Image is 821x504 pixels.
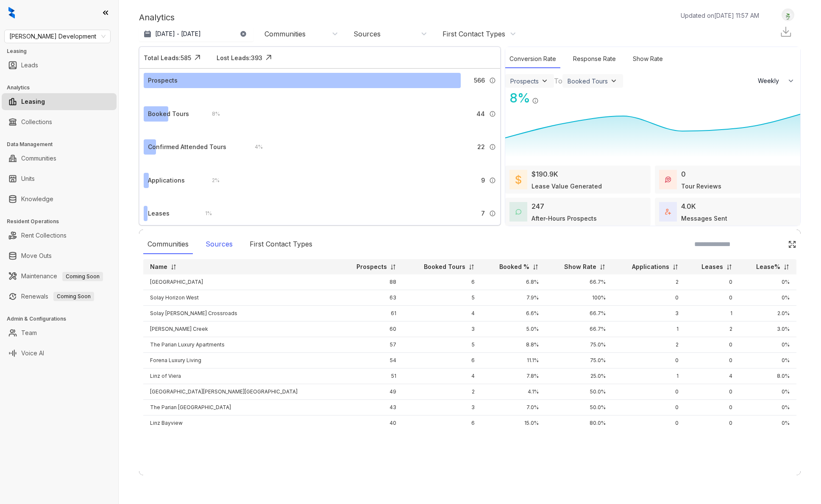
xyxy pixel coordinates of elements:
[481,353,546,368] td: 11.1%
[143,400,339,415] td: The Parian [GEOGRAPHIC_DATA]
[489,111,496,117] img: Info
[143,274,339,290] td: [GEOGRAPHIC_DATA]
[599,264,606,270] img: sorting
[532,169,558,179] div: $190.9K
[245,235,317,254] div: First Contact Types
[481,415,546,431] td: 15.0%
[143,306,339,321] td: Solay [PERSON_NAME] Crossroads
[21,191,53,208] a: Knowledge
[612,368,685,384] td: 1
[612,353,685,368] td: 0
[339,353,404,368] td: 54
[477,142,485,152] span: 22
[481,368,546,384] td: 7.8%
[739,274,796,290] td: 0%
[612,384,685,400] td: 0
[756,263,780,271] p: Lease%
[481,176,485,185] span: 9
[685,290,739,306] td: 0
[143,415,339,431] td: Linz Bayview
[339,306,404,321] td: 61
[21,170,35,187] a: Units
[21,345,44,362] a: Voice AI
[356,263,387,271] p: Prospects
[2,288,117,305] li: Renewals
[262,51,275,64] img: Click Icon
[53,292,94,301] span: Coming Soon
[701,263,723,271] p: Leases
[681,169,686,179] div: 0
[21,247,52,264] a: Move Outs
[139,11,175,24] p: Analytics
[390,264,396,270] img: sorting
[148,209,170,218] div: Leases
[148,142,226,152] div: Confirmed Attended Tours
[339,384,404,400] td: 49
[532,264,539,270] img: sorting
[481,209,485,218] span: 7
[143,337,339,353] td: The Parian Luxury Apartments
[612,337,685,353] td: 2
[545,321,612,337] td: 66.7%
[739,321,796,337] td: 3.0%
[545,368,612,384] td: 25.0%
[545,274,612,290] td: 66.7%
[2,150,117,167] li: Communities
[21,227,67,244] a: Rent Collections
[499,263,529,271] p: Booked %
[9,30,106,43] span: Davis Development
[264,29,306,39] div: Communities
[339,337,404,353] td: 57
[685,306,739,321] td: 1
[21,324,37,341] a: Team
[443,29,505,39] div: First Contact Types
[403,400,481,415] td: 3
[481,321,546,337] td: 5.0%
[21,114,52,130] a: Collections
[681,201,696,211] div: 4.0K
[532,201,544,211] div: 247
[545,337,612,353] td: 75.0%
[665,177,671,183] img: TourReviews
[403,306,481,321] td: 4
[782,11,794,19] img: UserAvatar
[545,306,612,321] td: 66.7%
[612,321,685,337] td: 1
[481,400,546,415] td: 7.0%
[339,368,404,384] td: 51
[545,415,612,431] td: 80.0%
[403,384,481,400] td: 2
[612,306,685,321] td: 3
[403,415,481,431] td: 6
[2,93,117,110] li: Leasing
[632,263,669,271] p: Applications
[197,209,212,218] div: 1 %
[739,400,796,415] td: 0%
[489,77,496,84] img: Info
[246,142,263,152] div: 4 %
[474,76,485,85] span: 566
[144,53,191,62] div: Total Leads: 585
[545,384,612,400] td: 50.0%
[779,25,792,38] img: Download
[481,306,546,321] td: 6.6%
[148,176,185,185] div: Applications
[739,368,796,384] td: 8.0%
[539,90,551,102] img: Click Icon
[739,290,796,306] td: 0%
[532,214,597,223] div: After-Hours Prospects
[403,337,481,353] td: 5
[739,306,796,321] td: 2.0%
[143,384,339,400] td: [GEOGRAPHIC_DATA][PERSON_NAME][GEOGRAPHIC_DATA]
[2,114,117,130] li: Collections
[739,415,796,431] td: 0%
[515,209,521,215] img: AfterHoursConversations
[489,177,496,184] img: Info
[612,415,685,431] td: 0
[554,76,562,86] div: To
[7,47,118,55] h3: Leasing
[2,345,117,362] li: Voice AI
[545,353,612,368] td: 75.0%
[489,210,496,217] img: Info
[739,384,796,400] td: 0%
